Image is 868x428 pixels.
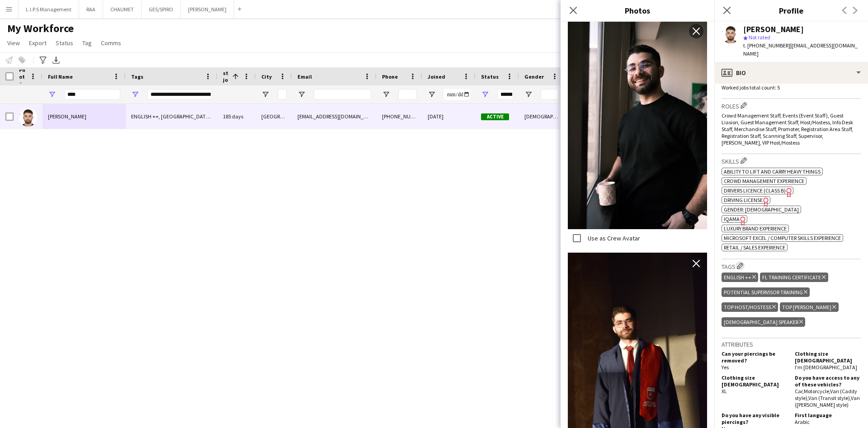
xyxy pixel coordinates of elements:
button: L.I.P.S Management [19,0,79,18]
span: Status [56,39,73,47]
span: Van (Transit style) , [808,395,851,401]
h3: Skills [722,156,861,165]
span: Driving License [724,197,763,203]
p: Worked jobs total count: 5 [722,84,861,91]
span: Retail / Sales experience [724,244,785,251]
span: Luxury brand experience [724,225,787,232]
input: Phone Filter Input [398,89,417,100]
div: Potential Supervisor Training [722,287,810,297]
span: IQAMA [724,216,740,222]
span: Gender [524,73,544,80]
label: Use as Crew Avatar [586,234,640,242]
h5: Do you have access to any of these vehicles? [795,374,861,388]
a: Status [52,37,77,49]
span: Motorcycle , [804,388,830,395]
span: XL [722,388,727,395]
span: Comms [101,39,121,47]
button: Open Filter Menu [261,90,269,99]
button: [PERSON_NAME] [181,0,234,18]
div: [DEMOGRAPHIC_DATA] [519,104,564,129]
div: ENGLISH ++, [GEOGRAPHIC_DATA] Training Certificate, Potential Supervisor Training, TOP HOST/HOSTE... [126,104,217,129]
input: Email Filter Input [314,89,371,100]
span: Last job [223,63,229,90]
button: RAA [79,0,103,18]
a: Comms [97,37,125,49]
div: ENGLISH ++ [722,273,758,282]
div: TOP HOST/HOSTESS [722,302,778,312]
a: Tag [79,37,95,49]
div: 185 days [217,104,256,129]
h5: Clothing size [DEMOGRAPHIC_DATA] [795,350,861,364]
div: Bio [714,62,868,84]
span: City [261,73,272,80]
app-action-btn: Advanced filters [38,55,48,66]
span: I'm [DEMOGRAPHIC_DATA] [795,364,857,371]
a: Export [25,37,50,49]
div: TOP [PERSON_NAME] [780,302,838,312]
span: Email [297,73,312,80]
h5: Do you have any visible piercings? [722,412,788,425]
h3: Photos [561,5,714,16]
span: Crowd management experience [724,178,804,184]
span: Tags [131,73,143,80]
span: Not rated [749,34,770,41]
button: Open Filter Menu [524,90,533,99]
span: Gender: [DEMOGRAPHIC_DATA] [724,206,799,213]
div: [DEMOGRAPHIC_DATA] SPEAKER [722,317,805,327]
span: My Workforce [7,22,74,35]
span: Crowd Management Staff, Events (Event Staff), Guest Liasion, Guest Management Staff, Host/Hostess... [722,112,853,146]
span: Car , [795,388,804,395]
img: Mouaz Allababidi [19,108,37,127]
span: t. [PHONE_NUMBER] [743,42,790,49]
h5: Clothing size [DEMOGRAPHIC_DATA] [722,374,788,388]
div: [EMAIL_ADDRESS][DOMAIN_NAME] [292,104,377,129]
span: Microsoft Excel / Computer skills experience [724,235,841,241]
span: Full Name [48,73,73,80]
button: CHAUMET [103,0,142,18]
input: City Filter Input [278,89,287,100]
button: Open Filter Menu [131,90,139,99]
span: Drivers Licence (Class B) [724,187,786,194]
span: Arabic [795,419,810,425]
span: Joined [428,73,445,80]
div: [GEOGRAPHIC_DATA] [256,104,292,129]
input: Joined Filter Input [444,89,470,100]
span: Tag [82,39,92,47]
button: Open Filter Menu [382,90,390,99]
span: View [7,39,20,47]
input: Full Name Filter Input [64,89,120,100]
span: Van ([PERSON_NAME] style) [795,395,860,408]
img: Crew photo 1077578 [568,20,707,229]
span: | [EMAIL_ADDRESS][DOMAIN_NAME] [743,42,858,57]
h3: Tags [722,261,861,271]
span: Export [29,39,47,47]
span: Yes [722,364,729,371]
input: Gender Filter Input [541,89,559,100]
span: Active [481,113,509,120]
button: Open Filter Menu [428,90,436,99]
span: Photo [19,66,26,87]
button: Open Filter Menu [48,90,56,99]
span: Status [481,73,499,80]
div: [DATE] [422,104,476,129]
button: GES/SPIRO [142,0,181,18]
h3: Attributes [722,340,861,348]
div: [PERSON_NAME] [743,25,804,33]
button: Open Filter Menu [297,90,306,99]
button: Open Filter Menu [481,90,489,99]
span: Van (Caddy style) , [795,388,857,401]
app-action-btn: Export XLSX [51,55,61,66]
h3: Profile [714,5,868,16]
span: [PERSON_NAME] [48,113,86,120]
div: FL Training Certificate [760,273,828,282]
a: View [4,37,24,49]
span: Ability to lift and carry heavy things [724,168,821,175]
h5: Can your piercings be removed? [722,350,788,364]
h3: Roles [722,101,861,110]
span: Phone [382,73,398,80]
h5: First language [795,412,861,419]
div: [PHONE_NUMBER] [377,104,422,129]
